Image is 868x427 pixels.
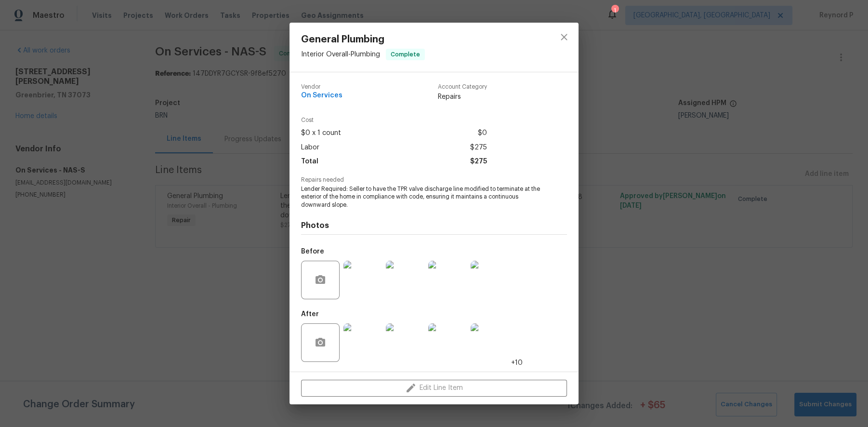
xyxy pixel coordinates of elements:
[438,84,487,90] span: Account Category
[301,221,567,230] h4: Photos
[301,248,324,255] h5: Before
[387,50,424,59] span: Complete
[301,117,487,123] span: Cost
[478,126,487,140] span: $0
[470,155,487,169] span: $275
[511,358,523,368] span: +10
[438,92,487,102] span: Repairs
[301,177,567,183] span: Repairs needed
[301,92,342,99] span: On Services
[301,51,380,58] span: Interior Overall - Plumbing
[301,141,319,155] span: Labor
[301,84,342,90] span: Vendor
[301,155,318,169] span: Total
[301,185,540,209] span: Lender Required: Seller to have the TPR valve discharge line modified to terminate at the exterio...
[611,6,618,15] div: 1
[301,311,319,318] h5: After
[552,26,576,49] button: close
[301,126,341,140] span: $0 x 1 count
[301,34,425,45] span: General Plumbing
[470,141,487,155] span: $275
